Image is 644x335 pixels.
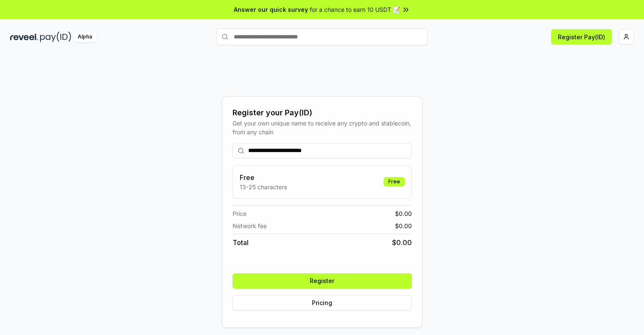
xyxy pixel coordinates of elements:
[233,273,412,289] button: Register
[233,295,412,310] button: Pricing
[40,32,71,42] img: pay_id
[234,5,308,14] span: Answer our quick survey
[310,5,400,14] span: for a chance to earn 10 USDT 📝
[233,237,249,248] span: Total
[10,32,38,42] img: reveel_dark
[233,209,246,218] span: Price
[240,182,287,191] p: 13-25 characters
[384,177,405,186] div: Free
[73,32,97,42] div: Alpha
[233,119,412,136] div: Get your own unique name to receive any crypto and stablecoin, from any chain
[233,107,412,119] div: Register your Pay(ID)
[395,221,412,230] span: $ 0.00
[395,209,412,218] span: $ 0.00
[233,221,267,230] span: Network fee
[551,29,612,44] button: Register Pay(ID)
[240,172,287,182] h3: Free
[392,237,412,248] span: $ 0.00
